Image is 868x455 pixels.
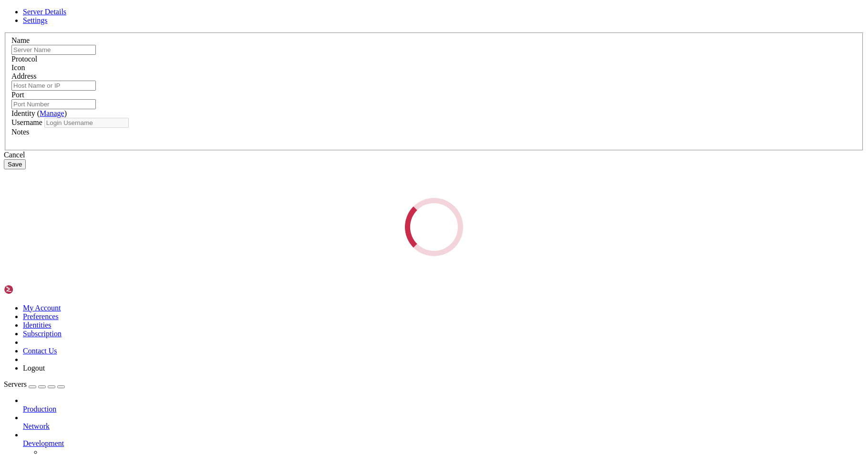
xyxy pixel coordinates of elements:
[23,330,62,338] a: Subscription
[23,439,64,447] span: Development
[11,36,30,44] label: Name
[23,396,864,414] li: Production
[11,91,24,99] label: Port
[4,380,65,388] a: Servers
[11,55,37,63] label: Protocol
[11,109,67,117] label: Identity
[23,8,66,16] a: Server Details
[393,186,475,268] div: Loading...
[23,414,864,431] li: Network
[23,347,57,355] a: Contact Us
[23,364,45,372] a: Logout
[23,304,61,312] a: My Account
[11,45,96,55] input: Server Name
[23,405,864,414] a: Production
[23,16,48,24] a: Settings
[11,63,25,72] label: Icon
[40,109,64,117] a: Manage
[11,118,42,126] label: Username
[23,405,56,413] span: Production
[44,118,129,128] input: Login Username
[11,99,96,109] input: Port Number
[23,439,864,448] a: Development
[23,422,50,430] span: Network
[11,128,29,136] label: Notes
[37,109,67,117] span: ( )
[4,285,59,294] img: Shellngn
[23,312,59,321] a: Preferences
[11,81,96,91] input: Host Name or IP
[23,321,52,329] a: Identities
[4,159,26,169] button: Save
[4,380,27,388] span: Servers
[11,72,36,80] label: Address
[23,422,864,431] a: Network
[4,151,864,159] div: Cancel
